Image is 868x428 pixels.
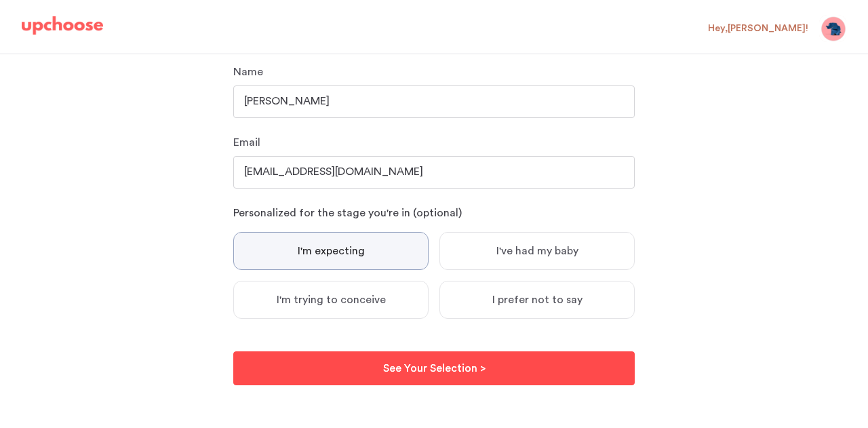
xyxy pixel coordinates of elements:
img: UpChoose [22,16,103,35]
span: I prefer not to say [492,293,583,307]
input: Your email here.... [233,156,635,189]
p: See Your Selection > [383,360,486,376]
p: Email [233,134,635,151]
span: I'm expecting [298,244,365,258]
button: See Your Selection > [233,351,635,385]
div: Hey, [PERSON_NAME] ! [708,22,808,35]
span: I've had my baby [496,244,578,258]
p: Name [233,64,635,80]
a: UpChoose [22,16,103,41]
p: Personalized for the stage you're in (optional) [233,205,635,221]
input: Your name here.... [233,85,635,118]
span: I'm trying to conceive [277,293,386,307]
